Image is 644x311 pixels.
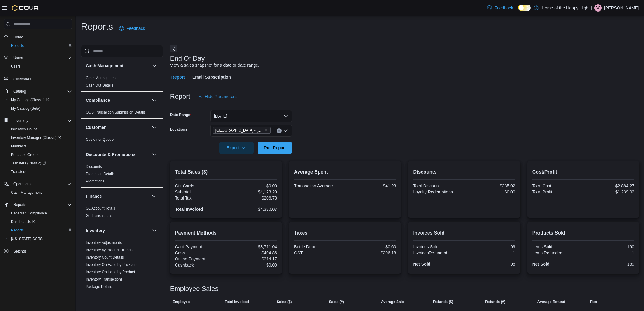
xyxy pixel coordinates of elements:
div: Cashback [175,263,225,267]
h2: Discounts [413,168,515,176]
nav: Complex example [4,30,72,271]
button: Cash Management [151,62,158,69]
button: Inventory [151,227,158,234]
a: GL Transactions [86,214,112,218]
span: Promotion Details [86,171,115,176]
h2: Taxes [294,229,396,237]
div: Customer [81,136,163,146]
button: Discounts & Promotions [86,151,149,157]
a: Feedback [117,22,147,34]
div: $206.18 [346,250,396,255]
p: [PERSON_NAME] [604,4,639,12]
span: Tips [590,299,597,304]
button: Compliance [151,97,158,104]
span: Inventory [13,118,28,123]
button: Open list of options [283,128,288,133]
span: Inventory Manager (Classic) [9,134,72,141]
button: Run Report [258,142,292,154]
span: Inventory [11,117,72,124]
span: Users [9,63,72,70]
button: Canadian Compliance [6,209,74,217]
button: Manifests [6,142,74,150]
div: $0.00 [465,189,515,194]
a: Transfers (Classic) [9,160,48,167]
span: Customers [13,77,31,82]
button: Inventory [11,117,31,124]
span: Catalog [13,89,26,94]
span: Customer Queue [86,137,114,142]
span: Inventory Count [11,127,37,132]
span: Transfers [11,169,26,174]
div: 1 [584,250,634,255]
a: GL Account Totals [86,206,115,210]
label: Locations [170,127,187,132]
button: Users [1,54,74,62]
span: Package Details [86,284,112,289]
div: Bradley Codner [594,4,602,12]
button: Inventory [86,228,149,234]
span: Reports [9,227,72,234]
button: Users [11,54,25,62]
span: Refunds ($) [433,299,453,304]
a: Transfers [9,168,29,175]
span: Home [11,33,72,41]
div: $206.78 [227,196,277,200]
span: Average Sale [381,299,404,304]
a: Customers [11,76,33,83]
button: Finance [86,193,149,199]
span: Feedback [126,25,145,31]
h2: Products Sold [532,229,634,237]
button: Next [170,45,177,52]
span: Report [171,71,185,83]
button: Reports [11,201,29,208]
h3: End Of Day [170,55,205,62]
span: Transfers [9,168,72,175]
div: 99 [465,244,515,249]
div: $404.86 [227,250,277,255]
button: Hide Parameters [195,90,239,103]
h2: Average Spent [294,168,396,176]
span: Reports [13,202,26,207]
div: Finance [81,205,163,222]
div: 190 [584,244,634,249]
div: $41.23 [346,183,396,188]
div: InvoicesRefunded [413,250,463,255]
div: Invoices Sold [413,244,463,249]
div: $214.17 [227,256,277,261]
span: Purchase Orders [11,152,39,157]
a: Manifests [9,143,29,150]
h3: Cash Management [86,63,124,69]
button: Customer [86,124,149,130]
a: Users [9,63,23,70]
span: Inventory Count [9,125,72,133]
button: Customers [1,74,74,83]
h3: Finance [86,193,102,199]
h2: Payment Methods [175,229,277,237]
button: Finance [151,193,158,200]
a: Cash Management [9,189,44,196]
button: Transfers [6,168,74,176]
span: Reports [11,228,24,233]
span: Dashboards [9,218,72,225]
button: Export [219,142,254,154]
div: 98 [465,262,515,267]
button: My Catalog (Beta) [6,104,74,113]
div: Card Payment [175,244,225,249]
button: Operations [11,180,34,188]
a: OCS Transaction Submission Details [86,110,146,115]
button: Users [6,62,74,71]
a: Dashboards [6,217,74,226]
div: Cash [175,250,225,255]
span: Users [11,64,20,69]
a: My Catalog (Beta) [9,105,43,112]
button: Remove Edmonton - Clareview - Fire & Flower from selection in this group [264,129,268,132]
button: Discounts & Promotions [151,151,158,158]
span: Dashboards [11,219,35,224]
a: Dashboards [9,218,38,225]
button: Settings [1,247,74,256]
div: Gift Cards [175,183,225,188]
button: Inventory [1,116,74,125]
span: Settings [11,247,72,255]
div: $0.00 [227,183,277,188]
span: Users [13,55,23,60]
